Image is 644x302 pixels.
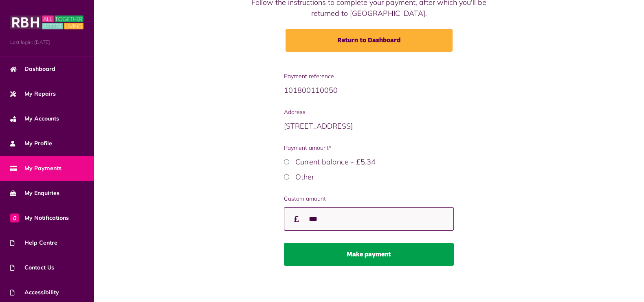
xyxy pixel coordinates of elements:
[284,243,454,266] button: Make payment
[284,144,454,152] span: Payment amount*
[10,239,57,247] span: Help Centre
[284,195,454,203] label: Custom amount
[286,29,453,52] a: Return to Dashboard
[10,139,52,148] span: My Profile
[10,90,56,98] span: My Repairs
[10,214,69,222] span: My Notifications
[295,157,376,166] label: Current balance - £5.34
[10,164,62,173] span: My Payments
[10,189,59,197] span: My Enquiries
[295,172,314,182] label: Other
[284,108,454,116] span: Address
[10,14,84,31] img: MyRBH
[284,121,353,131] span: [STREET_ADDRESS]
[284,85,338,95] span: 101800110050
[10,39,84,46] span: Last login: [DATE]
[10,114,59,123] span: My Accounts
[10,263,54,272] span: Contact Us
[10,65,55,73] span: Dashboard
[10,288,59,297] span: Accessibility
[284,72,454,81] span: Payment reference
[10,213,19,222] span: 0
